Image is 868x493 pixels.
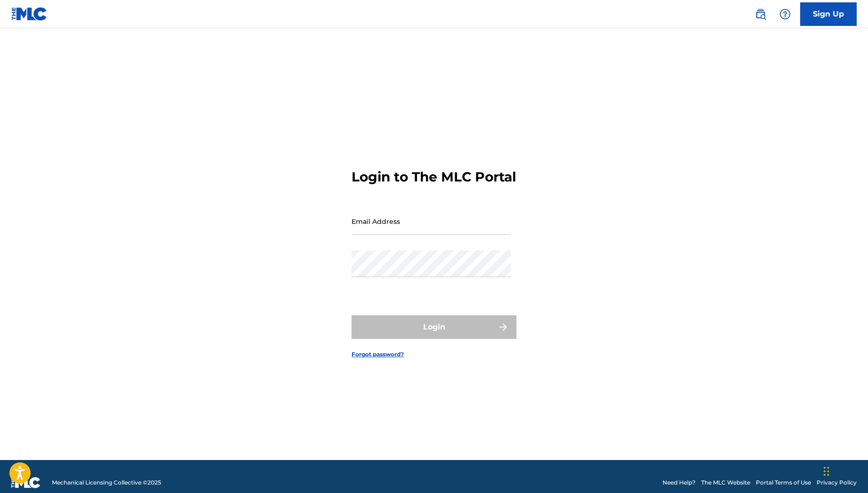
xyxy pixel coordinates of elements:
a: Public Search [751,5,770,24]
div: Drag [824,457,829,485]
div: Help [776,5,794,24]
img: logo [11,477,41,488]
a: Sign Up [800,2,857,26]
h3: Login to The MLC Portal [352,169,516,185]
iframe: Chat Widget [821,448,868,493]
a: The MLC Website [701,478,750,487]
img: help [779,8,791,20]
a: Portal Terms of Use [756,478,811,487]
a: Need Help? [663,478,696,487]
a: Privacy Policy [817,478,857,487]
img: MLC Logo [11,7,48,21]
span: Mechanical Licensing Collective © 2025 [52,478,161,487]
a: Forgot password? [352,350,404,359]
img: search [755,8,766,20]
